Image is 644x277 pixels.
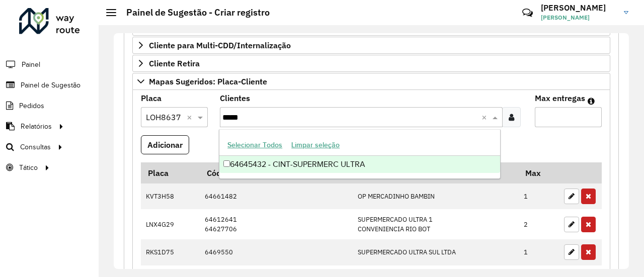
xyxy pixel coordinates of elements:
[541,13,616,22] span: [PERSON_NAME]
[588,97,595,105] em: Máximo de clientes que serão colocados na mesma rota com os clientes informados
[141,162,200,183] th: Placa
[200,239,352,265] td: 6469550
[200,162,352,183] th: Código Cliente
[481,111,490,123] span: Clear all
[220,92,250,104] label: Clientes
[200,209,352,239] td: 64612641 64627706
[21,80,80,90] span: Painel de Sugestão
[141,135,189,154] button: Adicionar
[535,92,585,104] label: Max entregas
[352,183,518,210] td: OP MERCADINHO BAMBIN
[287,137,344,153] button: Limpar seleção
[141,92,162,104] label: Placa
[132,37,610,54] a: Cliente para Multi-CDD/Internalização
[22,59,40,70] span: Painel
[19,162,38,173] span: Tático
[187,111,195,123] span: Clear all
[132,55,610,72] a: Cliente Retira
[219,129,501,179] ng-dropdown-panel: Options list
[352,239,518,265] td: SUPERMERCADO ULTRA SUL LTDA
[519,239,559,265] td: 1
[141,183,200,210] td: KVT3H58
[517,2,538,24] a: Contato Rápido
[149,77,267,85] span: Mapas Sugeridos: Placa-Cliente
[541,3,616,13] h3: [PERSON_NAME]
[149,59,200,67] span: Cliente Retira
[149,41,291,49] span: Cliente para Multi-CDD/Internalização
[219,156,500,173] div: 64645432 - CINT-SUPERMERC ULTRA
[200,183,352,210] td: 64661482
[19,101,44,111] span: Pedidos
[223,137,287,153] button: Selecionar Todos
[519,162,559,183] th: Max
[20,142,51,152] span: Consultas
[352,209,518,239] td: SUPERMERCADO ULTRA 1 CONVENIENCIA RIO BOT
[519,183,559,210] td: 1
[132,73,610,90] a: Mapas Sugeridos: Placa-Cliente
[519,209,559,239] td: 2
[21,121,52,132] span: Relatórios
[116,7,270,18] h2: Painel de Sugestão - Criar registro
[141,209,200,239] td: LNX4G29
[141,239,200,265] td: RKS1D75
